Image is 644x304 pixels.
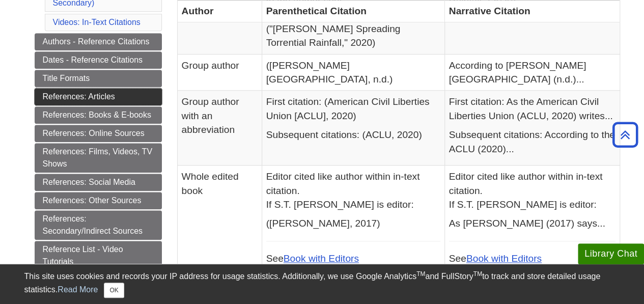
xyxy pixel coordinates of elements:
a: Dates - Reference Citations [35,51,162,69]
p: ([PERSON_NAME], 2017) [266,216,440,230]
a: Read More [58,285,98,294]
a: References: Other Sources [35,192,162,209]
a: Reference List - Video Tutorials [35,241,162,270]
a: Book with Editors [466,253,542,264]
p: As [PERSON_NAME] (2017) says... [449,216,615,230]
p: Editor cited like author within in-text citation. If S.T. [PERSON_NAME] is editor: [449,170,615,211]
a: References: Books & E-books [35,106,162,124]
td: ([PERSON_NAME][GEOGRAPHIC_DATA], n.d.) [262,54,444,91]
td: Whole edited book [177,165,262,270]
a: References: Online Sources [35,125,162,142]
button: Close [104,283,124,298]
a: References: Secondary/Indirect Sources [35,210,162,240]
a: References: Articles [35,88,162,105]
div: This site uses cookies and records your IP address for usage statistics. Additionally, we use Goo... [24,270,620,298]
a: References: Social Media [35,174,162,191]
a: Videos: In-Text Citations [53,18,141,26]
a: Book with Editors [284,253,359,264]
p: Subsequent citations: According to the ACLU (2020)... [449,128,615,156]
sup: TM [473,270,482,278]
a: References: Films, Videos, TV Shows [35,143,162,173]
button: Library Chat [578,243,644,264]
td: Group author with an abbreviation [177,91,262,165]
sup: TM [416,270,425,278]
p: First citation: (American Civil Liberties Union [ACLU], 2020) [266,95,440,123]
td: See [262,165,444,270]
a: Title Formats [35,70,162,87]
a: Back to Top [609,128,641,142]
td: According to [PERSON_NAME][GEOGRAPHIC_DATA] (n.d.)... [444,54,620,91]
td: See [444,165,620,270]
p: First citation: As the American Civil Liberties Union (ACLU, 2020) writes... [449,95,615,123]
p: Subsequent citations: (ACLU, 2020) [266,128,440,142]
td: Group author [177,54,262,91]
a: Authors - Reference Citations [35,33,162,50]
p: Editor cited like author within in-text citation. If S.T. [PERSON_NAME] is editor: [266,170,440,211]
